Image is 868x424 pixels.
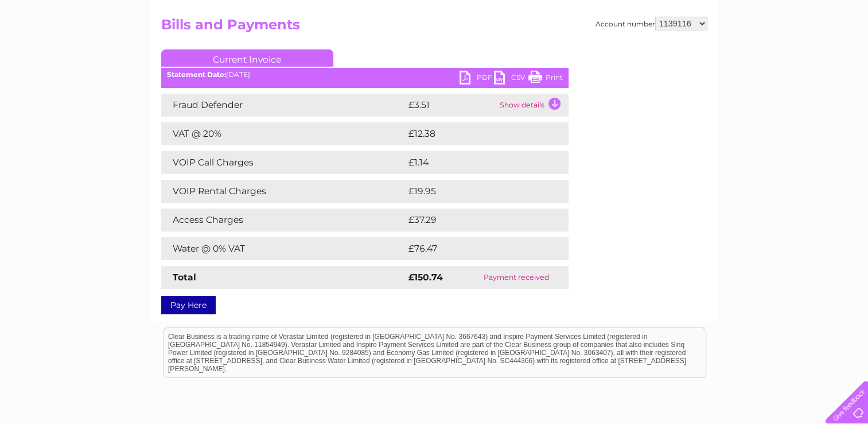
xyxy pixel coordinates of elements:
[406,180,544,203] td: £19.95
[161,71,569,79] div: [DATE]
[595,17,707,30] div: Account number
[460,71,494,87] a: PDF
[464,266,569,289] td: Payment received
[161,180,406,203] td: VOIP Rental Charges
[768,49,785,57] a: Blog
[830,49,857,57] a: Log out
[406,209,545,232] td: £37.29
[161,49,333,67] a: Current Invoice
[406,94,497,117] td: £3.51
[173,272,196,283] strong: Total
[666,49,688,57] a: Water
[406,151,539,174] td: £1.14
[161,151,406,174] td: VOIP Call Charges
[792,49,820,57] a: Contact
[161,17,707,38] h2: Bills and Payments
[494,71,528,87] a: CSV
[695,49,720,57] a: Energy
[161,296,216,314] a: Pay Here
[164,6,706,56] div: Clear Business is a trading name of Verastar Limited (registered in [GEOGRAPHIC_DATA] No. 3667643...
[406,237,545,260] td: £76.47
[408,272,443,283] strong: £150.74
[528,71,563,87] a: Print
[161,237,406,260] td: Water @ 0% VAT
[497,94,569,117] td: Show details
[161,122,406,145] td: VAT @ 20%
[652,6,731,20] a: 0333 014 3131
[30,30,89,65] img: logo.png
[161,94,406,117] td: Fraud Defender
[167,70,226,79] b: Statement Date:
[406,122,544,145] td: £12.38
[727,49,761,57] a: Telecoms
[161,209,406,232] td: Access Charges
